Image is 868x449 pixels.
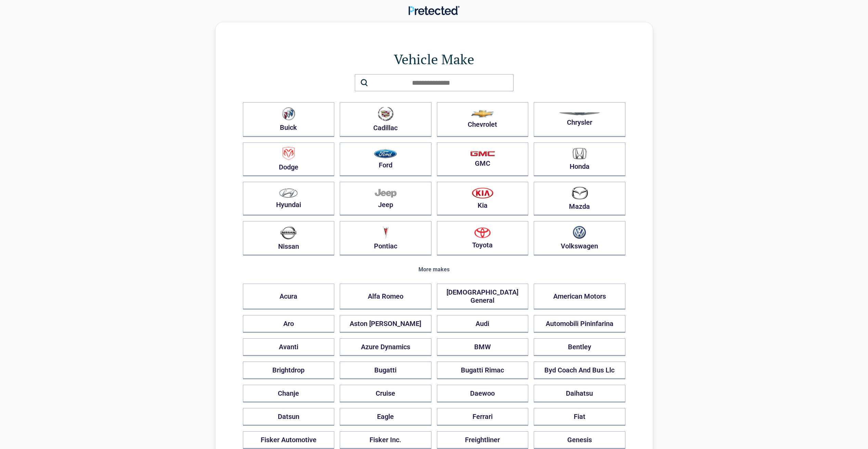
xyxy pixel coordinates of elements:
button: Dodge [243,142,335,176]
button: Jeep [340,182,431,216]
button: Chanje [243,385,335,403]
button: Cadillac [340,102,431,137]
button: Brightdrop [243,362,335,379]
button: Datsun [243,408,335,426]
button: American Motors [534,284,625,310]
button: Bugatti [340,362,431,379]
button: Automobili Pininfarina [534,315,625,333]
button: Nissan [243,221,335,256]
button: Azure Dynamics [340,338,431,356]
button: [DEMOGRAPHIC_DATA] General [437,284,529,310]
button: GMC [437,142,529,176]
button: Fisker Inc. [340,431,431,449]
button: Daihatsu [534,385,625,403]
button: Aro [243,315,335,333]
button: Eagle [340,408,431,426]
button: Fiat [534,408,625,426]
button: Audi [437,315,529,333]
button: Chevrolet [437,102,529,137]
button: Ferrari [437,408,529,426]
button: Pontiac [340,221,431,256]
button: Kia [437,182,529,216]
button: Cruise [340,385,431,403]
button: Acura [243,284,335,310]
button: Chrysler [534,102,625,137]
button: Mazda [534,182,625,216]
button: Bentley [534,338,625,356]
button: BMW [437,338,529,356]
div: More makes [243,267,625,273]
button: Volkswagen [534,221,625,256]
button: Daewoo [437,385,529,403]
button: Toyota [437,221,529,256]
button: Fisker Automotive [243,431,335,449]
button: Byd Coach And Bus Llc [534,362,625,379]
button: Alfa Romeo [340,284,431,310]
button: Genesis [534,431,625,449]
button: Honda [534,142,625,176]
button: Bugatti Rimac [437,362,529,379]
button: Freightliner [437,431,529,449]
h1: Vehicle Make [243,50,625,69]
button: Ford [340,142,431,176]
button: Hyundai [243,182,335,216]
button: Aston [PERSON_NAME] [340,315,431,333]
button: Avanti [243,338,335,356]
button: Buick [243,102,335,137]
